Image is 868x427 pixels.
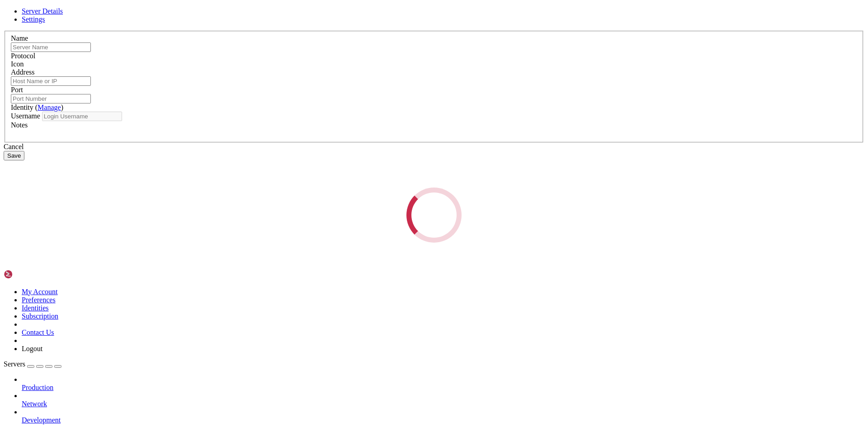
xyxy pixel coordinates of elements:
a: Servers [4,360,61,368]
span: Production [22,384,53,391]
a: Production [22,384,864,392]
label: Port [11,86,23,94]
img: Shellngn [4,270,56,279]
span: Development [22,416,61,424]
span: ( ) [35,103,63,111]
span: Network [22,400,47,408]
a: Network [22,400,864,408]
label: Identity [11,103,63,111]
a: Preferences [22,296,56,304]
span: Servers [4,360,25,368]
a: Contact Us [22,328,54,336]
label: Protocol [11,52,35,60]
div: Cancel [4,143,864,151]
input: Port Number [11,94,91,103]
a: Server Details [22,7,63,15]
label: Notes [11,121,28,129]
label: Username [11,112,40,120]
a: Development [22,416,864,424]
a: Subscription [22,312,58,320]
a: Manage [38,103,61,111]
a: Settings [22,15,45,23]
li: Production [22,375,864,392]
button: Save [4,151,24,160]
label: Icon [11,60,24,68]
input: Server Name [11,42,91,52]
label: Address [11,68,34,76]
a: Logout [22,345,42,352]
input: Login Username [42,112,122,121]
a: My Account [22,288,58,296]
li: Development [22,408,864,424]
a: Identities [22,304,49,312]
label: Name [11,34,28,42]
li: Network [22,392,864,408]
input: Host Name or IP [11,76,91,86]
div: Loading... [396,177,472,253]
